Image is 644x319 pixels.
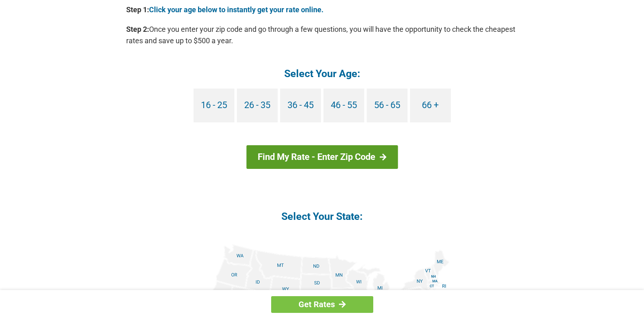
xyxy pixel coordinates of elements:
h4: Select Your Age: [126,67,518,80]
a: Get Rates [271,296,373,313]
a: Click your age below to instantly get your rate online. [149,5,323,14]
p: Once you enter your zip code and go through a few questions, you will have the opportunity to che... [126,24,518,47]
a: Find My Rate - Enter Zip Code [246,145,398,169]
a: 16 - 25 [194,89,234,122]
a: 26 - 35 [237,89,278,122]
b: Step 2: [126,25,149,33]
a: 66 + [410,89,451,122]
a: 46 - 55 [323,89,364,122]
b: Step 1: [126,5,149,14]
a: 56 - 65 [367,89,408,122]
h4: Select Your State: [126,210,518,223]
a: 36 - 45 [280,89,321,122]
